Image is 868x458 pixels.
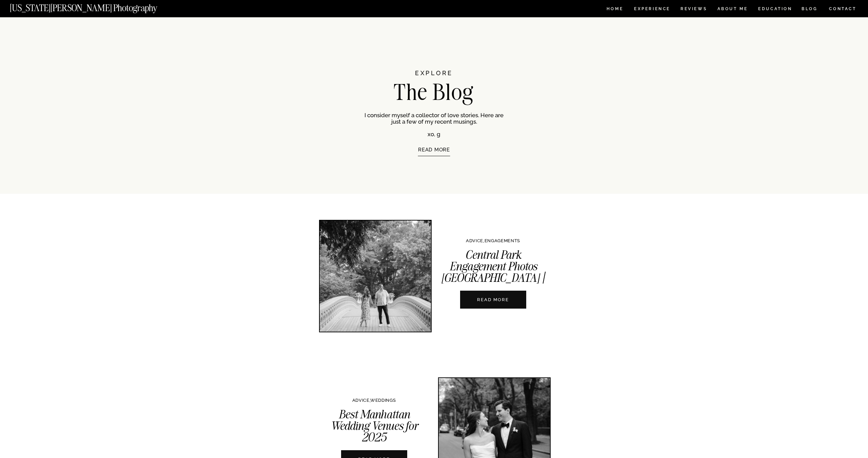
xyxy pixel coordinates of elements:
a: REVIEWS [680,7,706,13]
a: ADVICE [352,398,370,403]
a: ABOUT ME [717,7,748,13]
a: Central Park Engagement Photos NYC | A Complete Guide [320,221,431,332]
a: Best Manhattan Wedding Venues for 2025 [330,407,418,444]
a: CONTACT [829,5,857,13]
p: I consider myself a collector of love stories. Here are just a few of my recent musings. xo, g [364,112,504,137]
a: Experience [634,7,670,13]
a: [US_STATE][PERSON_NAME] Photography [10,3,180,9]
a: Central Park Engagement Photos [GEOGRAPHIC_DATA] | A Complete Guide [441,247,545,297]
p: , [310,398,438,402]
h2: EXPLORE [375,70,493,83]
a: WEDDINGS [370,398,396,403]
a: HOME [605,7,625,13]
a: ADVICE [466,238,483,243]
h1: The Blog [356,81,512,101]
p: , [429,238,557,243]
a: Central Park Engagement Photos NYC | A Complete Guide [460,291,526,309]
a: READ MORE [455,296,531,303]
a: ENGAGEMENTS [485,238,520,243]
a: EDUCATION [757,7,793,13]
a: READ MORE [376,147,492,171]
a: BLOG [802,7,818,13]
